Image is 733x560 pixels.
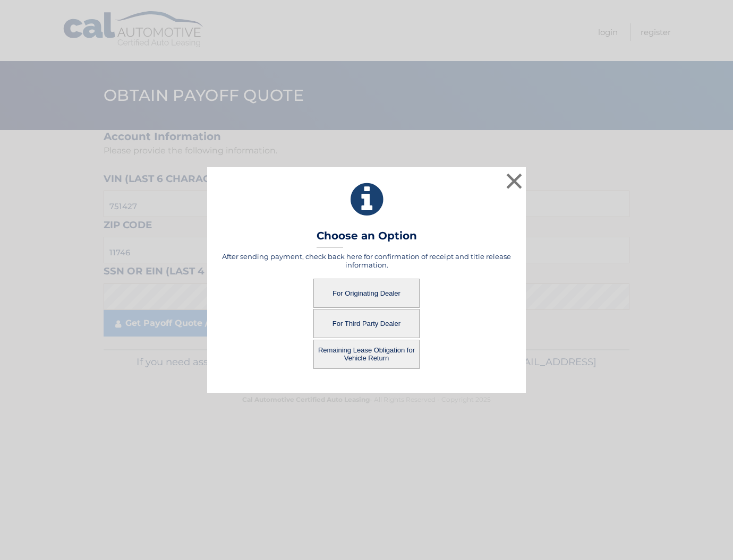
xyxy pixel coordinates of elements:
[317,229,417,248] h3: Choose an Option
[313,340,420,369] button: Remaining Lease Obligation for Vehicle Return
[220,252,513,269] h5: After sending payment, check back here for confirmation of receipt and title release information.
[313,309,420,338] button: For Third Party Dealer
[504,170,525,192] button: ×
[313,279,420,308] button: For Originating Dealer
